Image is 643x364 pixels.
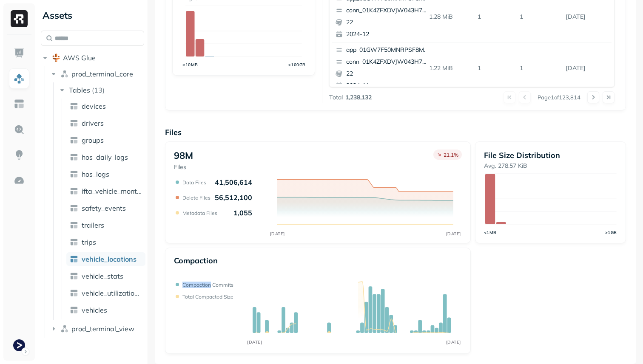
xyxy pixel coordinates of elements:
[66,218,145,232] a: trailers
[538,93,580,101] p: Page 1 of 123,814
[233,209,252,217] p: 1,055
[562,9,612,24] p: Sep 12, 2025
[165,127,626,137] p: Files
[82,187,142,195] span: ifta_vehicle_months
[346,70,429,78] p: 22
[60,324,69,333] img: namespace
[444,152,458,158] p: 21.1 %
[174,163,193,171] p: Files
[66,150,145,164] a: hos_daily_logs
[66,235,145,249] a: trips
[332,42,432,93] button: app_01GW7F50MNRPSF8MFHFDEVDVJAconn_01K4ZFXDVJW043H7S92M44TTRS222024-11
[70,221,78,229] img: table
[484,162,617,170] p: Avg. 278.57 KiB
[516,9,562,24] p: 1
[71,324,134,333] span: prod_terminal_view
[82,119,104,127] span: drivers
[66,99,145,113] a: devices
[346,30,429,39] p: 2024-12
[11,10,28,27] img: Ryft
[58,83,145,97] button: Tables(13)
[70,153,78,161] img: table
[52,54,60,62] img: root
[484,230,497,235] tspan: <1MB
[66,201,145,215] a: safety_events
[82,306,107,314] span: vehicles
[66,116,145,130] a: drivers
[270,231,285,237] tspan: [DATE]
[174,150,193,161] p: 98M
[82,102,106,110] span: devices
[182,210,217,216] p: Metadata Files
[82,255,137,263] span: vehicle_locations
[92,86,105,94] p: ( 13 )
[474,61,516,76] p: 1
[426,61,475,76] p: 1.22 MiB
[70,306,78,314] img: table
[182,62,198,67] tspan: <10MB
[60,70,69,78] img: namespace
[70,187,78,195] img: table
[215,193,252,202] p: 56,512,100
[70,119,78,127] img: table
[70,204,78,212] img: table
[14,99,25,110] img: Asset Explorer
[41,51,144,65] button: AWS Glue
[49,67,145,81] button: prod_terminal_core
[516,61,562,76] p: 1
[41,8,144,22] div: Assets
[82,289,142,297] span: vehicle_utilization_day
[484,150,617,160] p: File Size Distribution
[66,252,145,266] a: vehicle_locations
[14,124,25,135] img: Query Explorer
[474,9,516,24] p: 1
[288,62,306,67] tspan: >100GB
[82,153,128,161] span: hos_daily_logs
[182,282,233,288] p: Compaction commits
[82,136,104,144] span: groups
[71,70,133,78] span: prod_terminal_core
[446,339,461,345] tspan: [DATE]
[66,303,145,317] a: vehicles
[426,9,475,24] p: 1.28 MiB
[346,18,429,27] p: 22
[562,61,612,76] p: Sep 12, 2025
[82,238,96,246] span: trips
[70,289,78,297] img: table
[70,102,78,110] img: table
[14,150,25,161] img: Insights
[13,339,25,351] img: Terminal
[182,293,233,300] p: Total compacted size
[66,167,145,181] a: hos_logs
[346,6,429,15] p: conn_01K4ZFXDVJW043H7S92M44TTRS
[49,322,145,336] button: prod_terminal_view
[70,238,78,246] img: table
[605,230,617,235] tspan: >1GB
[66,184,145,198] a: ifta_vehicle_months
[329,93,343,102] p: Total
[63,54,96,62] span: AWS Glue
[345,93,372,102] p: 1,238,132
[346,82,429,90] p: 2024-11
[182,179,206,186] p: Data Files
[69,86,90,94] span: Tables
[446,231,461,237] tspan: [DATE]
[346,58,429,66] p: conn_01K4ZFXDVJW043H7S92M44TTRS
[66,286,145,300] a: vehicle_utilization_day
[66,269,145,283] a: vehicle_stats
[70,272,78,280] img: table
[182,195,211,201] p: Delete Files
[14,175,25,186] img: Optimization
[70,170,78,178] img: table
[174,256,218,265] p: Compaction
[66,133,145,147] a: groups
[70,136,78,144] img: table
[82,272,123,280] span: vehicle_stats
[215,178,252,186] p: 41,506,614
[14,73,25,84] img: Assets
[82,170,109,178] span: hos_logs
[70,255,78,263] img: table
[346,46,429,54] p: app_01GW7F50MNRPSF8MFHFDEVDVJA
[82,204,126,212] span: safety_events
[14,48,25,59] img: Dashboard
